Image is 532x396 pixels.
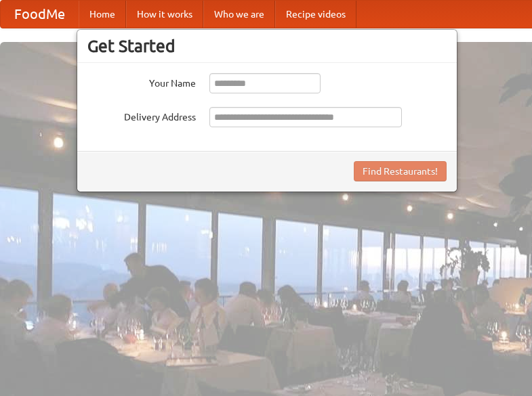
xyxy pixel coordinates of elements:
[87,36,447,56] h3: Get Started
[87,107,196,124] label: Delivery Address
[1,1,79,28] a: FoodMe
[79,1,126,28] a: Home
[203,1,275,28] a: Who we are
[87,73,196,90] label: Your Name
[126,1,203,28] a: How it works
[354,161,447,181] button: Find Restaurants!
[275,1,356,28] a: Recipe videos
